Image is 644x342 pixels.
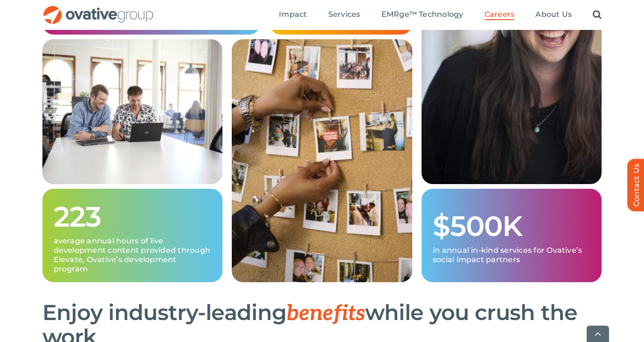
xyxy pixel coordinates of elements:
h1: 223 [54,202,212,232]
span: About Us [535,10,572,19]
span: Impact [279,10,307,19]
span: EMRge™ Technology [381,10,464,19]
a: Services [328,10,360,20]
a: About Us [535,10,572,20]
p: average annual hours of live development content provided through Elevate, Ovative’s development ... [54,236,212,274]
a: Careers [485,10,515,20]
a: EMRge™ Technology [381,10,464,20]
a: OG_Full_horizontal_RGB [42,5,154,14]
span: Services [328,10,360,19]
span: benefits [286,300,365,327]
a: Impact [279,10,307,20]
span: Careers [485,10,515,19]
h1: $500K [433,211,591,241]
a: Search [593,10,602,20]
p: in annual in-kind services for Ovative’s social impact partners [433,246,591,264]
img: Careers – Grid 2 [232,39,412,282]
img: Careers – Grid 1 [42,39,223,184]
